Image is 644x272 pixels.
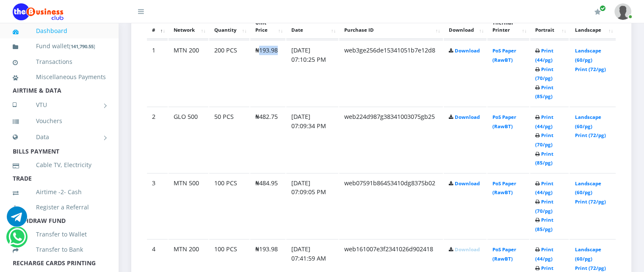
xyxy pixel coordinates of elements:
[209,107,249,172] td: 50 PCS
[575,66,605,72] a: Print (72/pg)
[455,246,480,253] a: Download
[286,14,338,40] th: Date: activate to sort column ascending
[535,151,553,166] a: Print (85/pg)
[535,198,553,214] a: Print (70/pg)
[575,180,601,196] a: Landscape (60/pg)
[13,21,106,41] a: Dashboard
[71,43,94,49] b: 141,790.55
[7,213,27,227] a: Chat for support
[575,265,605,271] a: Print (72/pg)
[594,8,601,15] i: Renew/Upgrade Subscription
[250,173,285,239] td: ₦484.95
[535,47,553,63] a: Print (44/pg)
[455,114,480,120] a: Download
[13,67,106,87] a: Miscellaneous Payments
[13,155,106,175] a: Cable TV, Electricity
[169,14,208,40] th: Network: activate to sort column ascending
[535,132,553,148] a: Print (70/pg)
[535,217,553,232] a: Print (85/pg)
[13,126,106,148] a: Data
[250,107,285,172] td: ₦482.75
[339,40,443,106] td: web3ge256de15341051b7e12d8
[147,173,168,239] td: 3
[13,52,106,71] a: Transactions
[250,14,285,40] th: Unit Price: activate to sort column ascending
[487,14,529,40] th: Thermal Printer: activate to sort column ascending
[492,47,516,63] a: PoS Paper (RawBT)
[13,111,106,131] a: Vouchers
[575,198,605,205] a: Print (72/pg)
[13,3,64,20] img: Logo
[492,180,516,196] a: PoS Paper (RawBT)
[209,173,249,239] td: 100 PCS
[339,107,443,172] td: web224d987g38341003075gb25
[147,40,168,106] td: 1
[286,40,338,106] td: [DATE] 07:10:25 PM
[209,40,249,106] td: 200 PCS
[13,36,106,56] a: Fund wallet[141,790.55]
[169,107,208,172] td: GLO 500
[535,84,553,100] a: Print (85/pg)
[13,182,106,202] a: Airtime -2- Cash
[69,43,95,49] small: [ ]
[209,14,249,40] th: Quantity: activate to sort column ascending
[339,173,443,239] td: web07591b86453410dg8375b02
[13,240,106,259] a: Transfer to Bank
[13,94,106,115] a: VTU
[339,14,443,40] th: Purchase ID: activate to sort column ascending
[535,66,553,82] a: Print (70/pg)
[286,107,338,172] td: [DATE] 07:09:34 PM
[575,47,601,63] a: Landscape (60/pg)
[250,40,285,106] td: ₦193.98
[13,198,106,217] a: Register a Referral
[535,114,553,129] a: Print (44/pg)
[492,246,516,262] a: PoS Paper (RawBT)
[286,173,338,239] td: [DATE] 07:09:05 PM
[530,14,569,40] th: Portrait: activate to sort column ascending
[147,107,168,172] td: 2
[600,5,606,11] span: Renew/Upgrade Subscription
[455,180,480,187] a: Download
[492,114,516,129] a: PoS Paper (RawBT)
[575,246,601,262] a: Landscape (60/pg)
[169,173,208,239] td: MTN 500
[535,246,553,262] a: Print (44/pg)
[535,180,553,196] a: Print (44/pg)
[575,132,605,138] a: Print (72/pg)
[147,14,168,40] th: #: activate to sort column descending
[569,14,616,40] th: Landscape: activate to sort column ascending
[8,233,26,247] a: Chat for support
[13,225,106,244] a: Transfer to Wallet
[444,14,486,40] th: Download: activate to sort column ascending
[614,3,631,20] img: User
[169,40,208,106] td: MTN 200
[575,114,601,129] a: Landscape (60/pg)
[455,47,480,54] a: Download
